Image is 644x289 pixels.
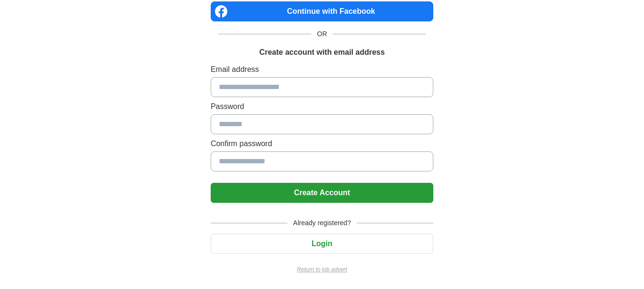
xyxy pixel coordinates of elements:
label: Email address [211,64,433,75]
button: Login [211,234,433,254]
h1: Create account with email address [259,47,385,58]
span: OR [311,29,333,39]
a: Login [211,239,433,248]
label: Password [211,101,433,112]
a: Return to job advert [211,265,433,274]
label: Confirm password [211,138,433,149]
button: Create Account [211,183,433,203]
a: Continue with Facebook [211,1,433,21]
span: Already registered? [287,218,357,228]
